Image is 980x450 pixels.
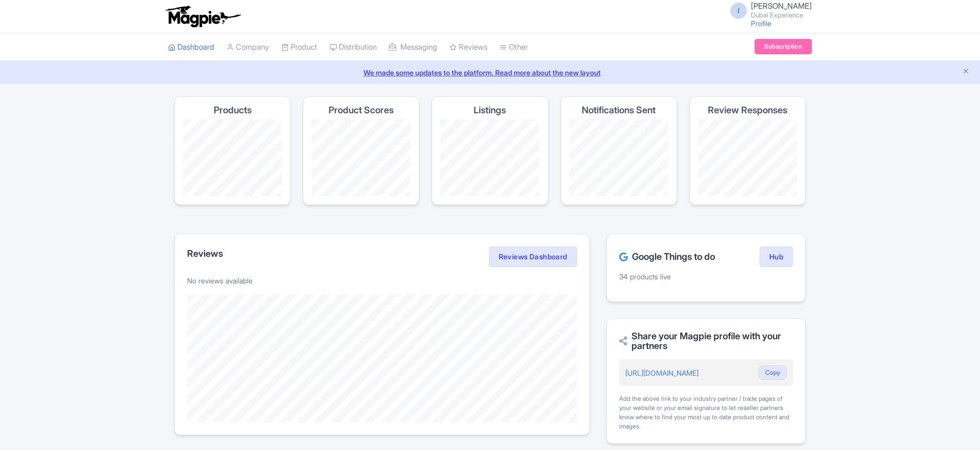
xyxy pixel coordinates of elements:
a: Distribution [330,33,377,62]
span: I [730,3,747,19]
a: Reviews Dashboard [489,247,577,267]
h4: Review Responses [708,105,787,115]
h2: Reviews [187,249,223,259]
h2: Google Things to do [619,252,715,262]
a: Other [500,33,528,62]
a: We made some updates to the platform. Read more about the new layout [6,67,974,78]
h4: Listings [474,105,506,115]
p: No reviews available [187,275,577,286]
a: Company [227,33,269,62]
small: Dubai Experience [751,12,812,18]
h2: Share your Magpie profile with your partners [619,331,793,352]
a: I [PERSON_NAME] Dubai Experience [724,2,812,18]
button: Close announcement [962,66,970,78]
a: Profile [751,19,771,28]
a: Reviews [450,33,487,62]
a: Product [281,33,317,62]
a: Hub [760,247,793,267]
a: Dashboard [168,33,214,62]
h4: Products [214,105,252,115]
h4: Product Scores [329,105,394,115]
button: Copy [759,365,787,380]
a: Subscription [754,39,812,54]
p: 34 products live [619,271,793,282]
img: logo-ab69f6fb50320c5b225c76a69d11143b.png [163,5,242,28]
h4: Notifications Sent [582,105,656,115]
a: Messaging [389,33,437,62]
a: [URL][DOMAIN_NAME] [625,369,699,377]
span: [PERSON_NAME] [751,1,812,11]
div: Add the above link to your industry partner / trade pages of your website or your email signature... [619,394,793,431]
